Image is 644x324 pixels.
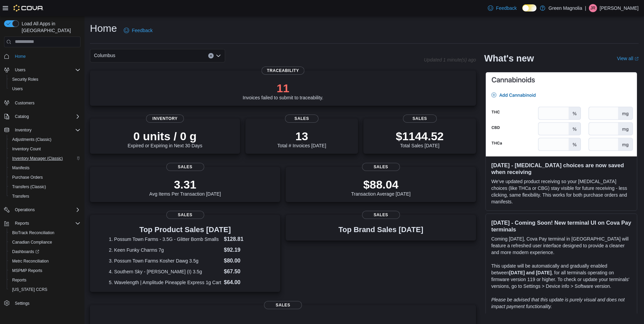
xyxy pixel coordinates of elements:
[12,194,29,199] span: Transfers
[9,248,80,256] span: Dashboards
[12,240,52,245] span: Canadian Compliance
[9,173,80,181] span: Purchase Orders
[338,226,423,234] h3: Top Brand Sales [DATE]
[9,145,44,153] a: Inventory Count
[12,219,80,227] span: Reports
[7,135,83,144] button: Adjustments (Classic)
[403,115,437,123] span: Sales
[7,144,83,154] button: Inventory Count
[9,238,80,246] span: Canadian Compliance
[285,115,319,123] span: Sales
[132,27,152,34] span: Feedback
[9,85,25,93] a: Users
[9,145,80,153] span: Inventory Count
[9,192,32,200] a: Transfers
[264,301,302,309] span: Sales
[591,4,596,12] span: JR
[9,229,80,237] span: BioTrack Reconciliation
[12,113,31,121] button: Catalog
[9,285,50,294] a: [US_STATE] CCRS
[9,164,32,172] a: Manifests
[549,4,582,12] p: Green Magnolia
[9,248,42,256] a: Dashboards
[1,219,83,228] button: Reports
[15,301,29,306] span: Settings
[491,263,631,290] p: This update will be automatically and gradually enabled between , for all terminals operating on ...
[1,205,83,215] button: Operations
[12,86,23,92] span: Users
[277,129,326,148] div: Total # Invoices [DATE]
[522,4,536,11] input: Dark Mode
[9,183,49,191] a: Transfers (Classic)
[12,230,54,235] span: BioTrack Reconciliation
[243,81,324,95] p: 11
[484,53,534,64] h2: What's new
[9,257,80,265] span: Metrc Reconciliation
[9,154,80,163] span: Inventory Manager (Classic)
[12,156,63,161] span: Inventory Manager (Classic)
[12,277,26,283] span: Reports
[351,178,411,191] p: $88.04
[12,184,46,190] span: Transfers (Classic)
[94,51,115,59] span: Columbus
[109,279,221,286] dt: 5. Wavelength | Amplitude Pineapple Express 1g Cart
[491,297,625,309] em: Please be advised that this update is purely visual and does not impact payment functionality.
[7,182,83,192] button: Transfers (Classic)
[12,299,32,307] a: Settings
[109,257,221,264] dt: 3. Possum Town Farms Kosher Dawg 3.5g
[128,129,202,148] div: Expired or Expiring in Next 30 Days
[12,206,38,214] button: Operations
[485,1,519,15] a: Feedback
[362,211,400,219] span: Sales
[15,114,29,119] span: Catalog
[12,146,41,152] span: Inventory Count
[7,285,83,294] button: [US_STATE] CCRS
[19,20,80,34] span: Load All Apps in [GEOGRAPHIC_DATA]
[15,100,34,106] span: Customers
[1,298,83,308] button: Settings
[15,127,31,133] span: Inventory
[9,154,66,163] a: Inventory Manager (Classic)
[12,165,29,171] span: Manifests
[14,5,44,11] img: Cova
[12,52,80,60] span: Home
[15,207,35,213] span: Operations
[166,163,204,171] span: Sales
[216,53,221,58] button: Open list of options
[262,67,305,75] span: Traceability
[12,249,39,254] span: Dashboards
[166,211,204,219] span: Sales
[1,125,83,135] button: Inventory
[9,267,80,275] span: MSPMP Reports
[12,175,43,180] span: Purchase Orders
[9,229,57,237] a: BioTrack Reconciliation
[496,5,517,11] span: Feedback
[121,24,155,37] a: Feedback
[600,4,639,12] p: [PERSON_NAME]
[7,192,83,201] button: Transfers
[9,238,55,246] a: Canadian Compliance
[12,98,80,107] span: Customers
[9,135,80,144] span: Adjustments (Classic)
[9,276,80,284] span: Reports
[396,129,444,148] div: Total Sales [DATE]
[1,65,83,75] button: Users
[149,178,221,191] p: 3.31
[12,137,51,142] span: Adjustments (Classic)
[146,115,184,123] span: Inventory
[9,173,46,181] a: Purchase Orders
[491,162,631,175] h3: [DATE] - [MEDICAL_DATA] choices are now saved when receiving
[12,52,28,60] a: Home
[12,268,42,273] span: MSPMP Reports
[109,226,261,234] h3: Top Product Sales [DATE]
[7,266,83,275] button: MSPMP Reports
[12,113,80,121] span: Catalog
[12,258,49,264] span: Metrc Reconciliation
[509,270,551,275] strong: [DATE] and [DATE]
[585,4,586,12] p: |
[7,238,83,247] button: Canadian Compliance
[491,219,631,233] h3: [DATE] - Coming Soon! New terminal UI on Cova Pay terminals
[243,81,324,100] div: Invoices failed to submit to traceability.
[1,112,83,121] button: Catalog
